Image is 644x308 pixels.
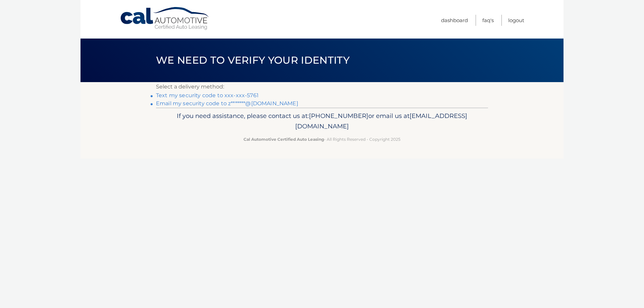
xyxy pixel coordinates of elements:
a: Text my security code to xxx-xxx-5761 [156,92,259,99]
a: Cal Automotive [120,7,210,30]
span: [PHONE_NUMBER] [309,112,368,120]
a: Logout [508,15,524,26]
strong: Cal Automotive Certified Auto Leasing [244,137,324,142]
a: Email my security code to z*******@[DOMAIN_NAME] [156,100,298,107]
span: We need to verify your identity [156,54,350,66]
p: If you need assistance, please contact us at: or email us at [160,111,484,132]
a: FAQ's [482,15,494,26]
p: - All Rights Reserved - Copyright 2025 [160,136,484,143]
p: Select a delivery method: [156,82,488,91]
a: Dashboard [441,15,468,26]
